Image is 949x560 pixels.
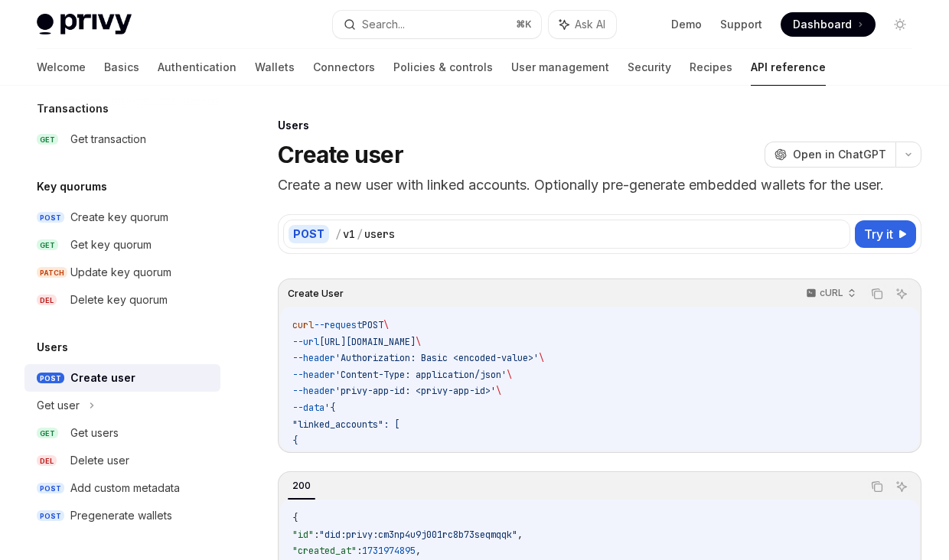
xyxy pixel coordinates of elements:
[37,14,132,35] img: light logo
[362,15,405,34] div: Search...
[362,319,383,331] span: POST
[357,545,362,557] span: :
[24,203,220,231] a: POSTCreate key quorum
[357,226,363,242] div: /
[292,512,298,524] span: {
[292,385,335,397] span: --header
[314,529,319,541] span: :
[797,281,863,307] button: cURL
[511,49,609,86] a: User management
[343,226,355,242] div: v1
[288,288,344,300] span: Create User
[37,212,64,223] span: POST
[335,352,539,364] span: 'Authorization: Basic <encoded-value>'
[364,226,395,242] div: users
[335,226,341,242] div: /
[70,506,172,525] div: Pregenerate wallets
[516,18,532,31] span: ⌘ K
[70,130,146,148] div: Get transaction
[690,49,732,86] a: Recipes
[37,455,57,467] span: DEL
[292,402,324,414] span: --data
[255,49,295,86] a: Wallets
[820,287,843,299] p: cURL
[37,373,64,384] span: POST
[335,385,496,397] span: 'privy-app-id: <privy-app-id>'
[549,11,616,38] button: Ask AI
[37,295,57,306] span: DEL
[855,220,916,248] button: Try it
[867,284,887,304] button: Copy the contents from the code block
[292,319,314,331] span: curl
[24,502,220,529] a: POSTPregenerate wallets
[765,142,895,168] button: Open in ChatGPT
[292,369,335,381] span: --header
[671,17,702,32] a: Demo
[37,483,64,494] span: POST
[37,428,58,439] span: GET
[751,49,826,86] a: API reference
[324,402,335,414] span: '{
[24,474,220,502] a: POSTAdd custom metadata
[539,352,544,364] span: \
[313,49,375,86] a: Connectors
[319,336,416,348] span: [URL][DOMAIN_NAME]
[362,545,416,557] span: 1731974895
[70,291,168,309] div: Delete key quorum
[104,49,139,86] a: Basics
[416,336,421,348] span: \
[393,49,493,86] a: Policies & controls
[335,369,507,381] span: 'Content-Type: application/json'
[37,267,67,278] span: PATCH
[507,369,512,381] span: \
[70,424,119,442] div: Get users
[24,364,220,392] a: POSTCreate user
[793,147,886,162] span: Open in ChatGPT
[37,49,86,86] a: Welcome
[793,17,852,32] span: Dashboard
[888,12,912,37] button: Toggle dark mode
[24,419,220,447] a: GETGet users
[70,263,171,282] div: Update key quorum
[289,225,329,243] div: POST
[70,451,129,470] div: Delete user
[781,12,876,37] a: Dashboard
[867,477,887,497] button: Copy the contents from the code block
[416,545,421,557] span: ,
[892,477,911,497] button: Ask AI
[292,545,357,557] span: "created_at"
[319,529,517,541] span: "did:privy:cm3np4u9j001rc8b73seqmqqk"
[24,286,220,314] a: DELDelete key quorum
[24,125,220,153] a: GETGet transaction
[37,510,64,522] span: POST
[292,435,298,447] span: {
[383,319,389,331] span: \
[37,134,58,145] span: GET
[720,17,762,32] a: Support
[70,479,180,497] div: Add custom metadata
[292,352,335,364] span: --header
[278,174,921,196] p: Create a new user with linked accounts. Optionally pre-generate embedded wallets for the user.
[24,259,220,286] a: PATCHUpdate key quorum
[37,239,58,251] span: GET
[333,11,542,38] button: Search...⌘K
[292,336,319,348] span: --url
[292,418,399,431] span: "linked_accounts": [
[628,49,671,86] a: Security
[24,447,220,474] a: DELDelete user
[278,118,921,133] div: Users
[37,177,107,196] h5: Key quorums
[292,529,314,541] span: "id"
[496,385,501,397] span: \
[158,49,236,86] a: Authentication
[70,208,168,226] div: Create key quorum
[37,396,80,415] div: Get user
[288,477,315,495] div: 200
[70,369,135,387] div: Create user
[892,284,911,304] button: Ask AI
[70,236,152,254] div: Get key quorum
[314,319,362,331] span: --request
[37,338,68,357] h5: Users
[24,231,220,259] a: GETGet key quorum
[864,225,893,243] span: Try it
